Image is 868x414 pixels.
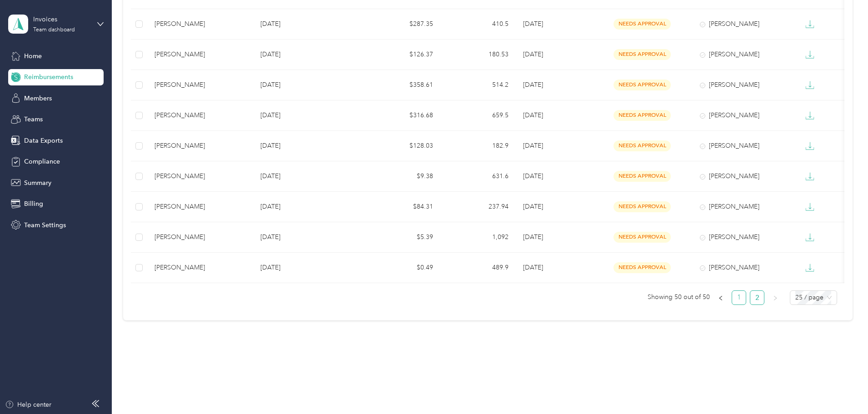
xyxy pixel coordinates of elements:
span: needs approval [614,201,671,212]
td: 237.94 [440,192,516,222]
div: [PERSON_NAME] [155,80,246,90]
span: [DATE] [523,20,543,28]
div: Team dashboard [33,27,75,33]
span: right [773,295,778,301]
span: left [718,295,723,301]
span: Compliance [24,157,60,166]
span: Team Settings [24,220,66,230]
div: [PERSON_NAME] [700,110,786,120]
span: needs approval [614,262,671,273]
div: [PERSON_NAME] [155,263,246,273]
iframe: Everlance-gr Chat Button Frame [817,363,868,414]
span: needs approval [614,232,671,242]
p: [DATE] [260,110,357,120]
span: needs approval [614,19,671,29]
p: [DATE] [260,171,357,181]
span: [DATE] [523,111,543,119]
span: [DATE] [523,172,543,180]
span: Teams [24,115,43,124]
span: Home [24,51,42,61]
button: right [768,290,783,305]
td: 489.9 [440,253,516,283]
div: [PERSON_NAME] [155,110,246,120]
div: Page Size [790,290,837,305]
div: [PERSON_NAME] [700,50,786,60]
p: [DATE] [260,202,357,212]
div: [PERSON_NAME] [155,171,246,181]
td: 514.2 [440,70,516,100]
span: Summary [24,178,51,188]
td: $358.61 [364,70,440,100]
td: $128.03 [364,131,440,161]
p: [DATE] [260,19,357,29]
td: 1,092 [440,222,516,253]
p: [DATE] [260,232,357,242]
p: [DATE] [260,50,357,60]
span: Data Exports [24,136,63,145]
td: 180.53 [440,40,516,70]
div: [PERSON_NAME] [700,80,786,90]
li: Previous Page [713,290,728,305]
span: needs approval [614,49,671,60]
p: [DATE] [260,80,357,90]
span: needs approval [614,110,671,120]
span: [DATE] [523,264,543,271]
span: [DATE] [523,142,543,150]
span: Reimbursements [24,72,73,82]
li: 1 [732,290,746,305]
td: $0.49 [364,253,440,283]
td: $126.37 [364,40,440,70]
td: 631.6 [440,161,516,192]
td: $5.39 [364,222,440,253]
div: [PERSON_NAME] [700,171,786,181]
td: $287.35 [364,9,440,40]
span: 25 / page [795,291,832,304]
td: 182.9 [440,131,516,161]
div: Invoices [33,15,90,24]
div: [PERSON_NAME] [155,141,246,151]
span: needs approval [614,171,671,181]
div: [PERSON_NAME] [700,232,786,242]
td: $84.31 [364,192,440,222]
span: [DATE] [523,203,543,210]
div: [PERSON_NAME] [700,263,786,273]
td: 410.5 [440,9,516,40]
span: Showing 50 out of 50 [648,290,710,304]
td: $9.38 [364,161,440,192]
span: needs approval [614,80,671,90]
span: [DATE] [523,233,543,241]
div: [PERSON_NAME] [700,202,786,212]
div: [PERSON_NAME] [700,141,786,151]
span: [DATE] [523,50,543,58]
li: Next Page [768,290,783,305]
p: [DATE] [260,263,357,273]
div: [PERSON_NAME] [155,19,246,29]
td: $316.68 [364,100,440,131]
div: [PERSON_NAME] [155,202,246,212]
span: needs approval [614,140,671,151]
span: Members [24,94,52,103]
li: 2 [750,290,764,305]
div: [PERSON_NAME] [155,50,246,60]
a: 1 [732,291,746,304]
span: Billing [24,199,43,209]
a: 2 [750,291,764,304]
span: [DATE] [523,81,543,89]
button: Help center [5,400,51,409]
div: [PERSON_NAME] [700,19,786,29]
div: [PERSON_NAME] [155,232,246,242]
td: 659.5 [440,100,516,131]
button: left [713,290,728,305]
p: [DATE] [260,141,357,151]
